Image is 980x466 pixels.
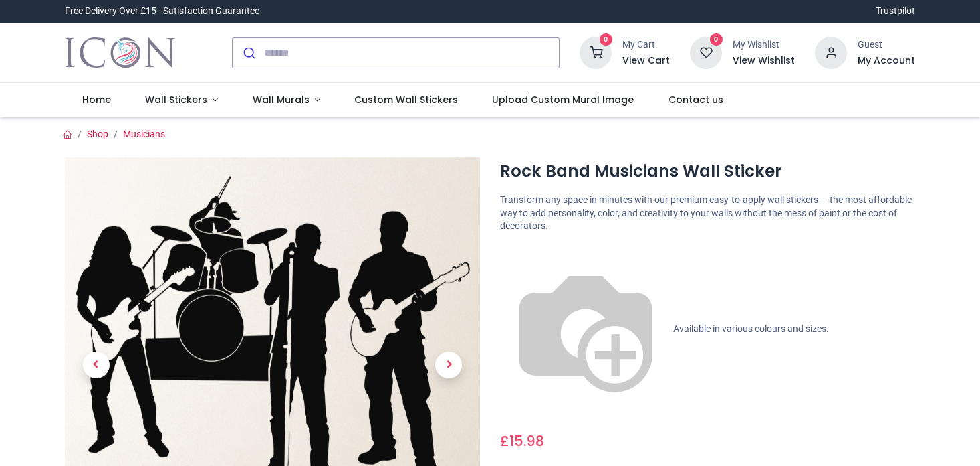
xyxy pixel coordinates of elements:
[622,38,670,52] div: My Cart
[500,244,671,415] img: color-wheel.png
[876,5,915,18] a: Trustpilot
[690,46,722,57] a: 0
[253,93,310,106] span: Wall Murals
[858,54,915,68] a: My Account
[858,38,915,52] div: Guest
[710,33,723,46] sup: 0
[128,83,235,118] a: Wall Stickers
[83,352,110,378] span: Previous
[233,38,264,68] button: Submit
[354,93,458,106] span: Custom Wall Stickers
[492,93,634,106] span: Upload Custom Mural Image
[500,193,915,233] p: Transform any space in minutes with our premium easy-to-apply wall stickers — the most affordable...
[65,34,175,72] a: Logo of Icon Wall Stickers
[673,323,829,334] span: Available in various colours and sizes.
[733,54,795,68] a: View Wishlist
[82,93,111,106] span: Home
[87,129,108,139] a: Shop
[123,129,165,139] a: Musicians
[145,93,207,106] span: Wall Stickers
[600,33,612,46] sup: 0
[509,431,544,451] span: 15.98
[65,34,175,72] img: Icon Wall Stickers
[500,431,544,451] span: £
[622,54,670,68] a: View Cart
[235,83,338,118] a: Wall Murals
[435,352,462,378] span: Next
[668,93,723,106] span: Contact us
[500,160,915,183] h1: Rock Band Musicians Wall Sticker
[733,38,795,52] div: My Wishlist
[580,46,612,57] a: 0
[65,5,259,18] div: Free Delivery Over £15 - Satisfaction Guarantee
